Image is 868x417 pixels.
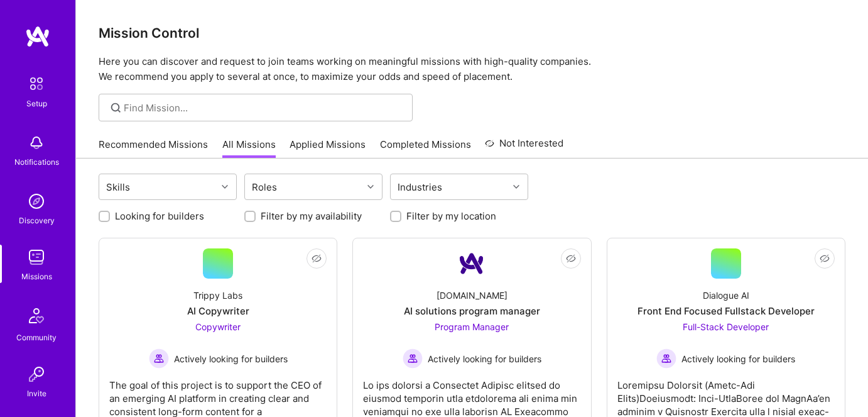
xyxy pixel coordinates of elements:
[24,130,49,155] img: bell
[367,184,374,190] i: icon Chevron
[24,362,49,387] img: Invite
[99,138,208,158] a: Recommended Missions
[457,248,487,279] img: Company Logo
[193,289,242,302] div: Trippy Labs
[124,101,403,114] input: Find Mission...
[312,253,322,264] i: icon EyeClosed
[637,304,815,318] div: Front End Focused Fullstack Developer
[513,184,519,190] i: icon Chevron
[403,348,423,369] img: Actively looking for builders
[195,321,241,332] span: Copywriter
[23,70,50,97] img: setup
[485,136,563,158] a: Not Interested
[109,101,123,115] i: icon SearchGrey
[681,352,795,365] span: Actively looking for builders
[174,352,288,365] span: Actively looking for builders
[24,245,49,270] img: teamwork
[290,138,366,158] a: Applied Missions
[261,209,362,223] label: Filter by my availability
[149,348,169,369] img: Actively looking for builders
[703,289,749,302] div: Dialogue AI
[99,25,845,41] h3: Mission Control
[394,178,445,196] div: Industries
[26,97,47,110] div: Setup
[404,304,540,318] div: AI solutions program manager
[656,348,676,369] img: Actively looking for builders
[820,253,830,264] i: icon EyeClosed
[566,253,576,264] i: icon EyeClosed
[21,270,52,283] div: Missions
[21,301,52,331] img: Community
[24,189,49,214] img: discovery
[380,138,471,158] a: Completed Missions
[683,321,769,332] span: Full-Stack Developer
[25,25,50,48] img: logo
[435,321,509,332] span: Program Manager
[103,178,133,196] div: Skills
[437,289,507,302] div: [DOMAIN_NAME]
[249,178,280,196] div: Roles
[14,155,59,169] div: Notifications
[222,138,276,158] a: All Missions
[187,304,249,318] div: AI Copywriter
[428,352,541,365] span: Actively looking for builders
[222,184,228,190] i: icon Chevron
[27,387,46,400] div: Invite
[99,54,845,84] p: Here you can discover and request to join teams working on meaningful missions with high-quality ...
[115,209,204,223] label: Looking for builders
[406,209,496,223] label: Filter by my location
[16,331,57,344] div: Community
[19,214,55,227] div: Discovery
